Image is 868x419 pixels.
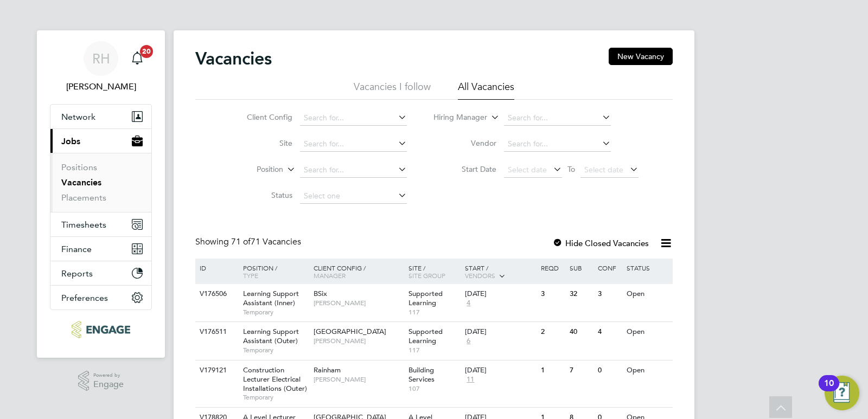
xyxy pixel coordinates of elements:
label: Start Date [434,164,496,174]
div: V179121 [197,360,235,381]
span: Engage [93,380,124,389]
span: Site Group [409,271,445,280]
span: 11 [465,375,476,384]
span: 20 [140,45,153,58]
button: Network [50,105,151,128]
div: Conf [595,259,623,277]
span: 107 [409,384,460,393]
a: Powered byEngage [78,371,124,391]
div: [DATE] [465,289,535,299]
span: Learning Support Assistant (Inner) [243,289,299,307]
span: Temporary [243,308,308,317]
div: Status [624,259,671,277]
div: V176506 [197,284,235,304]
span: 6 [465,337,472,346]
button: Timesheets [50,212,151,236]
span: Rufena Haque [50,80,152,93]
span: Supported Learning [409,289,443,307]
li: Vacancies I follow [354,80,431,100]
div: Sub [567,259,595,277]
input: Search for... [300,111,407,126]
div: 10 [824,383,834,397]
li: All Vacancies [458,80,514,100]
span: Rainham [314,365,341,375]
a: 20 [126,41,148,76]
span: Temporary [243,393,308,402]
div: 7 [567,360,595,381]
button: Finance [50,237,151,261]
label: Site [230,138,292,148]
input: Search for... [504,137,611,152]
div: 40 [567,322,595,342]
input: Select one [300,189,407,204]
label: Vendor [434,138,496,148]
div: Start / [462,259,538,286]
span: Reports [61,268,93,279]
span: Temporary [243,346,308,354]
div: Open [624,322,671,342]
button: New Vacancy [609,48,673,65]
button: Reports [50,261,151,285]
div: 1 [538,360,566,381]
span: 4 [465,299,472,308]
div: Site / [406,259,463,285]
button: Preferences [50,286,151,310]
div: [DATE] [465,366,535,375]
span: [PERSON_NAME] [314,299,403,307]
div: Jobs [50,153,151,212]
div: 2 [538,322,566,342]
span: RH [92,51,110,66]
span: Finance [61,244,92,254]
span: Manager [314,271,346,280]
span: BSix [314,289,327,298]
span: Timesheets [61,220,106,230]
div: Showing [195,236,303,248]
a: Positions [61,162,97,172]
div: ID [197,259,235,277]
img: ncclondon-logo-retina.png [72,321,130,338]
label: Hide Closed Vacancies [552,238,649,248]
div: Reqd [538,259,566,277]
nav: Main navigation [37,30,165,358]
span: Learning Support Assistant (Outer) [243,327,299,345]
span: Select date [584,165,623,175]
span: Building Services [409,365,435,384]
div: 32 [567,284,595,304]
span: Network [61,112,95,122]
div: 4 [595,322,623,342]
span: Supported Learning [409,327,443,345]
label: Hiring Manager [425,112,487,123]
span: [GEOGRAPHIC_DATA] [314,327,386,336]
span: Jobs [61,136,80,146]
label: Status [230,190,292,200]
span: Powered by [93,371,124,380]
span: 117 [409,308,460,317]
div: Client Config / [311,259,406,285]
span: Select date [508,165,547,175]
span: 117 [409,346,460,354]
span: Preferences [61,293,108,303]
h2: Vacancies [195,48,272,69]
div: Position / [235,259,311,285]
span: Construction Lecturer Electrical Installations (Outer) [243,365,307,393]
a: Go to home page [50,321,152,338]
input: Search for... [504,111,611,126]
span: Vendors [465,271,495,280]
button: Open Resource Center, 10 new notifications [825,376,859,410]
a: RH[PERSON_NAME] [50,41,152,93]
span: 71 Vacancies [231,236,301,247]
label: Client Config [230,112,292,122]
div: Open [624,284,671,304]
input: Search for... [300,163,407,178]
input: Search for... [300,137,407,152]
a: Vacancies [61,177,101,188]
div: [DATE] [465,327,535,337]
span: [PERSON_NAME] [314,375,403,384]
span: To [564,162,578,176]
button: Jobs [50,129,151,153]
span: Type [243,271,258,280]
label: Position [221,164,283,175]
span: [PERSON_NAME] [314,337,403,345]
div: V176511 [197,322,235,342]
span: 71 of [231,236,251,247]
